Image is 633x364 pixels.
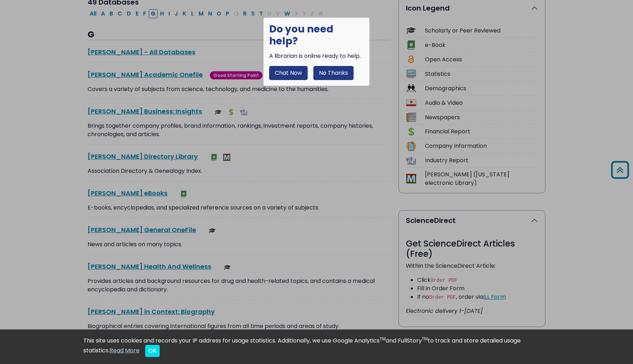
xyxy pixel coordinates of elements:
[422,336,428,342] sup: TM
[380,336,386,342] sup: TM
[145,345,160,357] button: Close
[83,336,550,357] div: This site uses cookies and records your IP address for usage statistics. Additionally, we use Goo...
[269,23,364,47] h1: Do you need help?
[110,346,140,354] a: Read More
[269,66,308,80] button: Chat Now
[313,66,354,80] button: No Thanks
[269,52,364,60] div: A librarian is online ready to help.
